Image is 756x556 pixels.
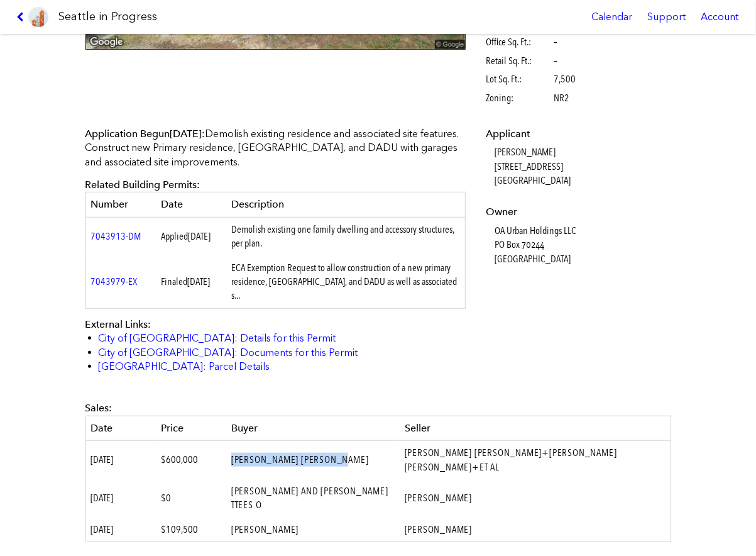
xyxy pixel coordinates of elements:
p: Demolish existing residence and associated site features. Construct new Primary residence, [GEOGR... [85,127,466,169]
td: Applied [156,217,226,255]
span: External Links: [85,318,151,330]
dd: [PERSON_NAME] [STREET_ADDRESS] [GEOGRAPHIC_DATA] [495,145,667,187]
span: Application Begun : [85,128,205,140]
dt: Owner [486,205,667,219]
th: Seller [400,416,671,440]
td: [PERSON_NAME] [226,518,400,542]
span: [DATE] [170,128,202,140]
td: [PERSON_NAME] [400,518,671,542]
th: Description [226,192,466,217]
td: [PERSON_NAME] AND [PERSON_NAME] TTEES O [226,479,400,518]
dd: OA Urban Holdings LLC PO Box 70244 [GEOGRAPHIC_DATA] [495,224,667,266]
th: Number [85,192,156,217]
td: [PERSON_NAME] [PERSON_NAME] [226,441,400,479]
td: $0 [156,479,226,518]
a: 7043979-EX [91,275,138,287]
td: Demolish existing one family dwelling and accessory structures, per plan. [226,217,466,255]
td: $600,000 [156,441,226,479]
a: [GEOGRAPHIC_DATA]: Parcel Details [99,360,270,372]
th: Price [156,416,226,440]
td: [PERSON_NAME] [400,479,671,518]
span: [DATE] [91,492,114,504]
span: [DATE] [91,523,114,535]
a: 7043913-DM [91,230,141,242]
span: [DATE] [188,230,211,242]
span: Office Sq. Ft.: [486,35,552,49]
span: Retail Sq. Ft.: [486,54,552,68]
th: Date [85,416,156,440]
span: [DATE] [91,453,114,465]
a: City of [GEOGRAPHIC_DATA]: Details for this Permit [99,332,336,344]
th: Buyer [226,416,400,440]
span: – [554,54,557,68]
td: ECA Exemption Request to allow construction of a new primary residence, [GEOGRAPHIC_DATA], and DA... [226,256,466,309]
span: 7,500 [554,72,576,86]
td: $109,500 [156,518,226,542]
th: Date [156,192,226,217]
h1: Seattle in Progress [58,9,157,25]
span: Zoning: [486,91,552,105]
span: Lot Sq. Ft.: [486,72,552,86]
span: – [554,35,557,49]
span: [DATE] [187,275,210,287]
td: [PERSON_NAME] [PERSON_NAME]+[PERSON_NAME] [PERSON_NAME]+ET AL [400,441,671,479]
div: Sales: [85,401,671,415]
a: City of [GEOGRAPHIC_DATA]: Documents for this Permit [99,347,358,359]
span: Related Building Permits: [85,179,200,191]
td: Finaled [156,256,226,309]
span: NR2 [554,91,569,105]
img: favicon-96x96.png [28,7,48,27]
dt: Applicant [486,127,667,141]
